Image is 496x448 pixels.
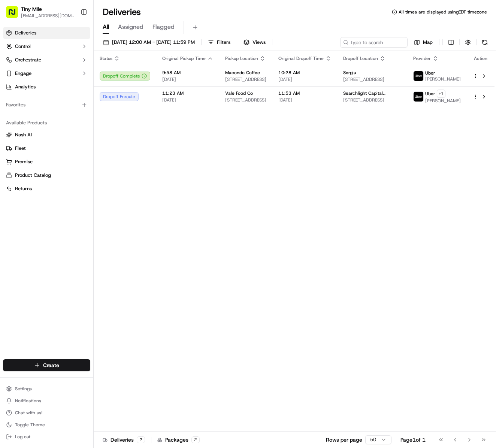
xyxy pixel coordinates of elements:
button: [DATE] 12:00 AM - [DATE] 11:59 PM [100,37,198,48]
span: [STREET_ADDRESS] [225,76,266,82]
span: [DATE] [278,76,331,82]
span: Tiny Mile [21,5,42,13]
span: Pylon [75,128,91,133]
a: Returns [6,185,87,192]
div: 💻 [63,110,69,116]
button: Promise [3,156,90,168]
span: Deliveries [15,30,36,36]
button: Dropoff Complete [100,72,150,81]
button: Filters [205,37,234,48]
span: Assigned [118,22,143,31]
div: Deliveries [103,436,145,444]
a: Fleet [6,145,87,152]
div: 📗 [7,110,13,116]
div: Page 1 of 1 [400,436,426,444]
span: Macondo Coffee [225,70,260,76]
p: Welcome 👋 [7,31,136,43]
span: Pickup Location [225,55,258,61]
span: [STREET_ADDRESS] [343,97,401,103]
a: Powered byPylon [53,127,91,133]
button: [EMAIL_ADDRESS][DOMAIN_NAME] [21,13,75,19]
div: We're available if you need us! [25,80,95,86]
button: Engage [3,67,90,79]
span: Flagged [152,22,175,31]
span: Original Pickup Time [162,55,206,61]
span: [DATE] [162,97,213,103]
button: Orchestrate [3,54,90,66]
span: Control [15,43,31,50]
span: Log out [15,434,30,440]
button: Product Catalog [3,169,90,181]
span: Toggle Theme [15,422,45,428]
span: Map [423,39,433,46]
p: Rows per page [326,436,362,444]
span: Vale Food Co [225,90,253,96]
button: Map [411,37,436,48]
span: Product Catalog [15,172,51,179]
span: Analytics [15,84,36,90]
input: Type to search [340,37,408,48]
button: Returns [3,183,90,195]
span: Knowledge Base [15,109,57,117]
span: Settings [15,386,32,392]
div: Packages [157,436,200,444]
button: Notifications [3,396,90,406]
img: 1736555255976-a54dd68f-1ca7-489b-9aae-adbdc363a1c4 [7,72,21,86]
span: Returns [15,185,32,192]
div: Start new chat [25,72,123,80]
span: API Documentation [71,109,120,117]
button: Settings [3,384,90,394]
span: Nash AI [15,131,32,138]
span: [STREET_ADDRESS] [225,97,266,103]
span: All [103,22,109,31]
span: [DATE] [278,97,331,103]
span: Uber [425,91,435,97]
a: Product Catalog [6,172,87,179]
span: [DATE] 12:00 AM - [DATE] 11:59 PM [112,39,195,46]
button: Create [3,359,90,371]
img: uber-new-logo.jpeg [414,71,423,81]
span: Engage [15,70,31,77]
button: Views [240,37,269,48]
h1: Deliveries [103,6,141,18]
span: Notifications [15,398,41,404]
button: Fleet [3,142,90,154]
span: [PERSON_NAME] [425,98,461,104]
a: Analytics [3,81,90,93]
div: Action [473,55,489,61]
span: Original Dropoff Time [278,55,324,61]
span: Orchestrate [15,57,41,63]
button: Chat with us! [3,408,90,418]
button: Refresh [480,37,490,48]
a: 💻API Documentation [60,106,123,120]
a: Deliveries [3,27,90,39]
span: Dropoff Location [343,55,378,61]
input: Got a question? Start typing here... [19,49,135,57]
span: Provider [413,55,431,61]
div: 2 [191,436,200,443]
span: [PERSON_NAME] [425,76,461,82]
a: Nash AI [6,131,87,138]
div: Available Products [3,117,90,129]
a: 📗Knowledge Base [4,106,60,120]
span: 10:28 AM [278,70,331,76]
span: 9:58 AM [162,70,213,76]
img: uber-new-logo.jpeg [414,92,423,102]
button: Start new chat [127,75,136,84]
span: [STREET_ADDRESS] [343,76,401,82]
div: Favorites [3,99,90,111]
span: Status [100,55,112,61]
span: Promise [15,158,33,165]
span: Filters [217,39,230,46]
button: +1 [437,90,445,98]
button: Control [3,40,90,52]
img: Nash [7,8,22,23]
span: Views [252,39,266,46]
button: Toggle Theme [3,420,90,430]
button: Nash AI [3,129,90,141]
a: Promise [6,158,87,165]
span: All times are displayed using EDT timezone [399,9,487,15]
button: Tiny Mile[EMAIL_ADDRESS][DOMAIN_NAME] [3,3,78,21]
